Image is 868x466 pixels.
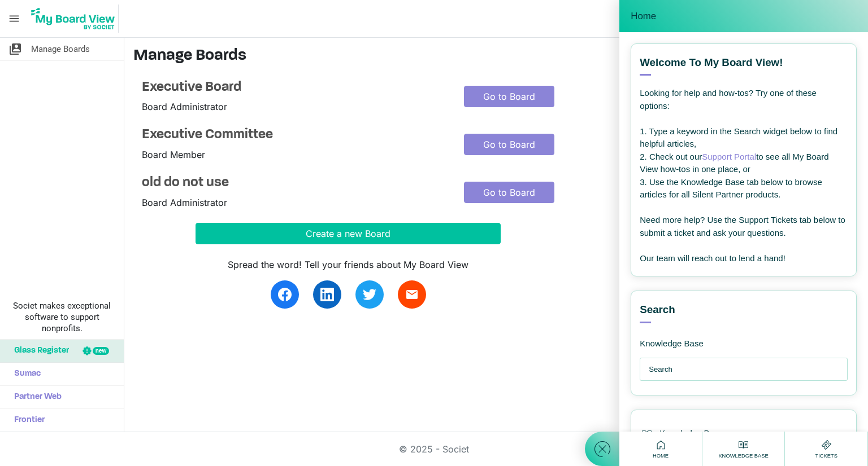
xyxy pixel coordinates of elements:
[640,323,798,349] div: Knowledge Base
[640,55,848,76] div: Welcome to My Board View!
[715,452,771,460] span: Knowledge Base
[5,300,119,334] span: Societ makes exceptional software to support nonprofits.
[133,47,859,66] h3: Manage Boards
[142,197,227,208] span: Board Administrator
[640,151,848,176] div: 2. Check out our to see all My Board View how-tos in one place, or
[812,452,840,460] span: Tickets
[142,101,227,112] span: Board Administrator
[640,252,848,265] div: Our team will reach out to lend a hand!
[640,87,848,112] div: Looking for help and how-tos? Try one of these options:
[93,347,109,355] div: new
[650,452,671,460] span: Home
[8,363,41,385] span: Sumac
[405,288,419,301] span: email
[640,214,848,239] div: Need more help? Use the Support Tickets tab below to submit a ticket and ask your questions.
[8,340,69,362] span: Glass Register
[196,258,501,271] div: Spread the word! Tell your friends about My Board View
[715,438,771,460] div: Knowledge Base
[320,288,334,301] img: linkedin.svg
[464,134,554,155] a: Go to Board
[28,5,119,33] img: My Board View Logo
[399,443,469,455] a: © 2025 - Societ
[278,288,292,301] img: facebook.svg
[398,280,426,309] a: email
[8,409,45,432] span: Frontier
[812,438,840,460] div: Tickets
[8,386,62,408] span: Partner Web
[659,427,723,440] span: Knowledge Base
[649,358,844,381] input: Search
[142,127,447,143] a: Executive Committee
[142,80,447,96] a: Executive Board
[464,86,554,107] a: Go to Board
[650,438,671,460] div: Home
[8,38,22,60] span: switch_account
[142,175,447,191] a: old do not use
[631,11,656,22] span: Home
[464,182,554,203] a: Go to Board
[28,5,123,33] a: My Board View Logo
[702,152,756,161] a: Support Portal
[363,288,376,301] img: twitter.svg
[196,223,501,244] button: Create a new Board
[640,125,848,151] div: 1. Type a keyword in the Search widget below to find helpful articles,
[640,176,848,201] div: 3. Use the Knowledge Base tab below to browse articles for all Silent Partner products.
[640,427,848,441] div: Knowledge Base
[142,149,205,160] span: Board Member
[31,38,90,60] span: Manage Boards
[640,302,675,317] span: Search
[3,8,25,29] span: menu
